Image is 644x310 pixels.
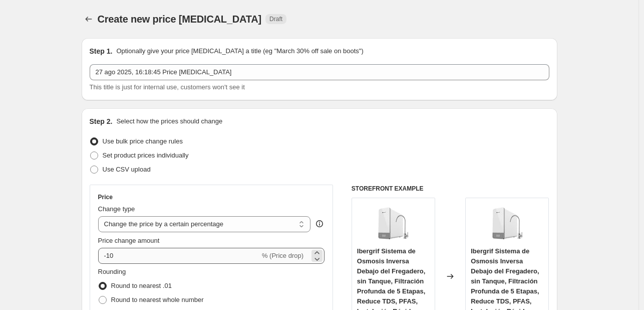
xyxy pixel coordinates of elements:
p: Select how the prices should change [116,116,222,126]
span: Price change amount [98,237,160,244]
img: 51w_oXdl6zL_80x.jpg [373,203,413,243]
p: Optionally give your price [MEDICAL_DATA] a title (eg "March 30% off sale on boots") [116,46,363,56]
input: 30% off holiday sale [90,64,549,80]
span: Change type [98,205,135,213]
button: Price change jobs [82,12,96,26]
input: -15 [98,248,260,264]
span: Draft [269,15,282,23]
h2: Step 2. [90,116,113,126]
span: This title is just for internal use, customers won't see it [90,83,245,91]
span: Create new price [MEDICAL_DATA] [98,14,262,25]
span: Rounding [98,268,126,275]
span: Set product prices individually [103,151,189,159]
h6: STOREFRONT EXAMPLE [352,185,549,193]
span: Round to nearest whole number [111,296,204,303]
h3: Price [98,193,113,201]
img: 51w_oXdl6zL_80x.jpg [487,203,527,243]
div: help [314,219,325,229]
span: Round to nearest .01 [111,282,172,289]
h2: Step 1. [90,46,113,56]
span: Use CSV upload [103,166,151,173]
span: % (Price drop) [262,252,303,259]
span: Use bulk price change rules [103,137,183,145]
